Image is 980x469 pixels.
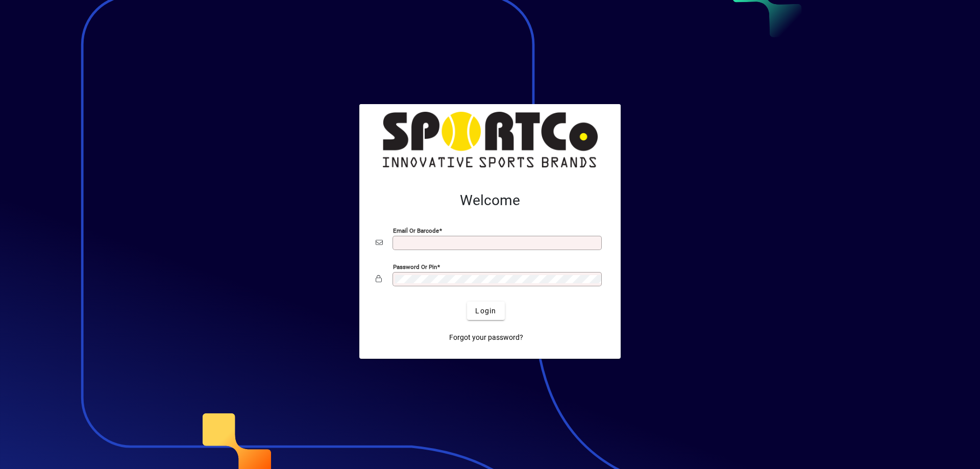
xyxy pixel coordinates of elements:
[475,306,496,316] span: Login
[393,227,439,234] mat-label: Email or Barcode
[376,192,604,209] h2: Welcome
[393,263,437,270] mat-label: Password or Pin
[445,328,527,347] a: Forgot your password?
[467,302,504,320] button: Login
[449,332,523,343] span: Forgot your password?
